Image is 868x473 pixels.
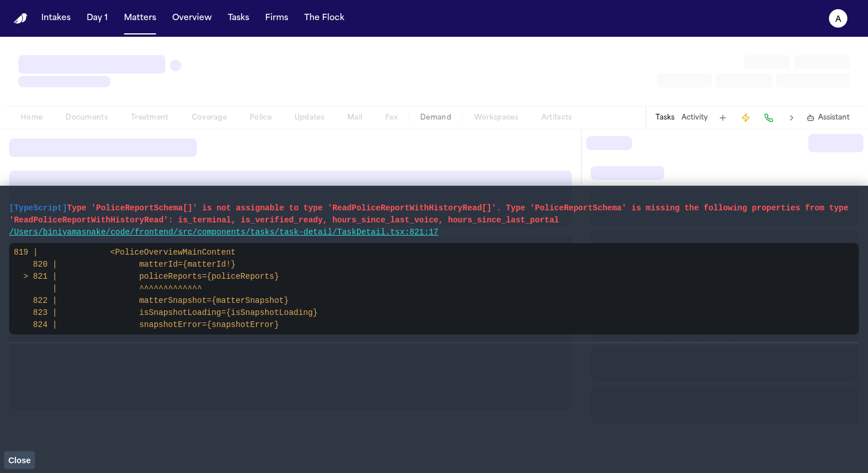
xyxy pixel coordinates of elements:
[300,8,349,29] button: The Flock
[807,113,850,122] button: Assistant
[738,110,754,126] button: Create Immediate Task
[37,8,75,29] button: Intakes
[715,110,731,126] button: Add Task
[835,16,842,24] text: a
[119,8,161,29] button: Matters
[14,13,28,24] img: Finch Logo
[681,113,708,122] button: Activity
[14,13,28,24] a: Home
[261,8,293,29] button: Firms
[82,8,113,29] button: Day 1
[761,110,777,126] button: Make a Call
[656,113,675,122] button: Tasks
[223,8,254,29] button: Tasks
[168,8,216,29] button: Overview
[818,113,850,122] span: Assistant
